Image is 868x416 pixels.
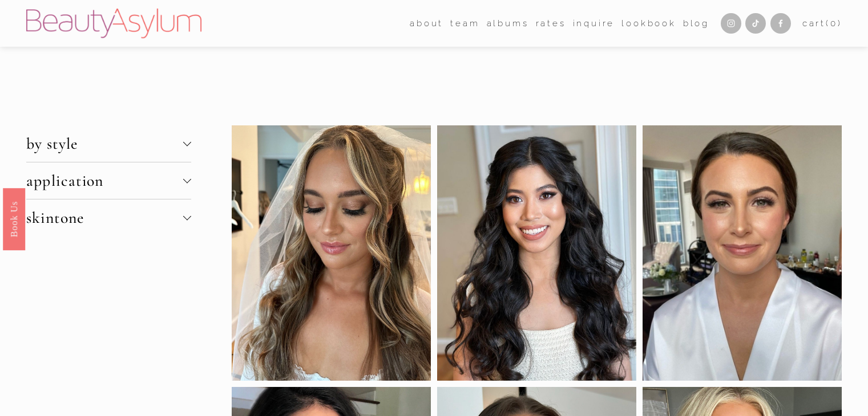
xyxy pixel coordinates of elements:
a: albums [487,15,529,32]
span: skintone [26,208,183,227]
a: Blog [683,15,709,32]
button: by style [26,125,191,162]
span: application [26,171,183,190]
img: Beauty Asylum | Bridal Hair &amp; Makeup Charlotte &amp; Atlanta [26,9,201,38]
span: about [410,16,443,31]
a: Cart(0) [802,16,842,31]
span: team [450,16,479,31]
span: by style [26,134,183,153]
a: Lookbook [621,15,676,32]
a: Book Us [3,188,25,250]
span: ( ) [826,18,842,28]
a: Instagram [721,13,741,34]
a: TikTok [745,13,766,34]
a: Rates [536,15,566,32]
span: 0 [830,18,838,28]
button: skintone [26,199,191,236]
a: folder dropdown [410,15,443,32]
button: application [26,162,191,199]
a: folder dropdown [450,15,479,32]
a: Facebook [770,13,791,34]
a: Inquire [573,15,615,32]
